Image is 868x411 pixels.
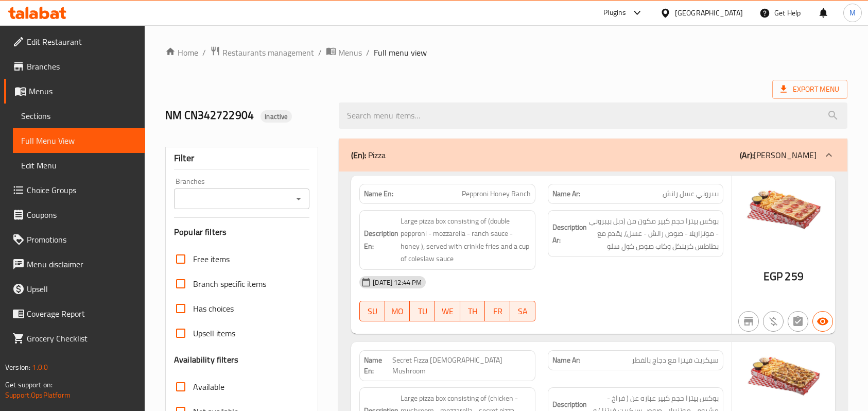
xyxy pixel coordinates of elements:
[27,258,137,270] span: Menu disclaimer
[339,139,847,172] div: (En): Pizza(Ar):[PERSON_NAME]
[261,112,292,122] span: Inactive
[326,46,362,59] a: Menus
[29,85,137,97] span: Menus
[193,327,235,339] span: Upsell items
[552,355,580,366] strong: Name Ar:
[675,7,743,19] div: [GEOGRAPHIC_DATA]
[339,102,847,129] input: search
[392,355,531,376] span: Secret Fizza [DEMOGRAPHIC_DATA] Mushroom
[763,311,784,332] button: Purchased item
[4,227,145,252] a: Promotions
[812,311,833,332] button: Available
[788,311,808,332] button: Not has choices
[4,301,145,326] a: Coverage Report
[318,46,322,59] li: /
[663,189,719,199] span: بيبروني عسل رانش
[785,266,803,286] span: 259
[603,7,626,19] div: Plugins
[165,46,847,59] nav: breadcrumb
[21,134,137,147] span: Full Menu View
[174,147,309,169] div: Filter
[4,29,145,54] a: Edit Restaurant
[27,233,137,246] span: Promotions
[13,153,145,178] a: Edit Menu
[385,301,410,321] button: MO
[738,311,759,332] button: Not branch specific item
[366,46,370,59] li: /
[165,108,326,123] h2: NM CN342722904
[364,304,381,319] span: SU
[552,189,580,199] strong: Name Ar:
[780,83,839,96] span: Export Menu
[27,184,137,196] span: Choice Groups
[772,80,847,99] span: Export Menu
[32,361,48,374] span: 1.0.0
[763,266,783,286] span: EGP
[364,227,398,252] strong: Description En:
[193,253,230,265] span: Free items
[193,278,266,290] span: Branch specific items
[514,304,531,319] span: SA
[210,46,314,59] a: Restaurants management
[632,355,719,366] span: سيكريت فيتزا مع دجاج بالفطر
[510,301,535,321] button: SA
[27,36,137,48] span: Edit Restaurant
[439,304,456,319] span: WE
[4,54,145,79] a: Branches
[401,215,530,265] span: Large pizza box consisting of (double pepproni - mozzarella - ranch sauce - honey ), served with ...
[374,46,427,59] span: Full menu view
[369,278,426,287] span: [DATE] 12:44 PM
[414,304,431,319] span: TU
[4,252,145,277] a: Menu disclaimer
[364,355,392,376] strong: Name En:
[740,147,754,163] b: (Ar):
[165,46,198,59] a: Home
[460,301,485,321] button: TH
[359,301,385,321] button: SU
[489,304,506,319] span: FR
[389,304,406,319] span: MO
[27,307,137,320] span: Coverage Report
[13,104,145,128] a: Sections
[21,159,137,172] span: Edit Menu
[174,354,238,366] h3: Availability filters
[589,215,719,253] span: بوكس بيتزا حجم كبير مكون من (دبل بيبروني - موتزاريلا - صوص رانش - عسل)، يقدم مع بطاطس كرينكل وكاب...
[351,147,366,163] b: (En):
[4,79,145,104] a: Menus
[464,304,481,319] span: TH
[27,209,137,221] span: Coupons
[21,110,137,122] span: Sections
[4,178,145,202] a: Choice Groups
[740,149,817,161] p: [PERSON_NAME]
[4,277,145,301] a: Upsell
[485,301,510,321] button: FR
[27,332,137,345] span: Grocery Checklist
[849,7,856,19] span: M
[4,202,145,227] a: Coupons
[202,46,206,59] li: /
[338,46,362,59] span: Menus
[5,361,30,374] span: Version:
[732,176,835,244] img: pepproni_honey_ranch638953590735528653.jpg
[552,221,587,246] strong: Description Ar:
[261,110,292,123] div: Inactive
[193,302,234,315] span: Has choices
[5,388,71,402] a: Support.OpsPlatform
[193,381,224,393] span: Available
[27,60,137,73] span: Branches
[364,189,393,199] strong: Name En:
[435,301,460,321] button: WE
[410,301,435,321] button: TU
[462,189,531,199] span: Pepproni Honey Ranch
[291,192,306,206] button: Open
[5,378,53,391] span: Get support on:
[174,226,309,238] h3: Popular filters
[351,149,386,161] p: Pizza
[732,342,835,410] img: secret_fizza638953590737624606.jpg
[13,128,145,153] a: Full Menu View
[222,46,314,59] span: Restaurants management
[4,326,145,351] a: Grocery Checklist
[27,283,137,295] span: Upsell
